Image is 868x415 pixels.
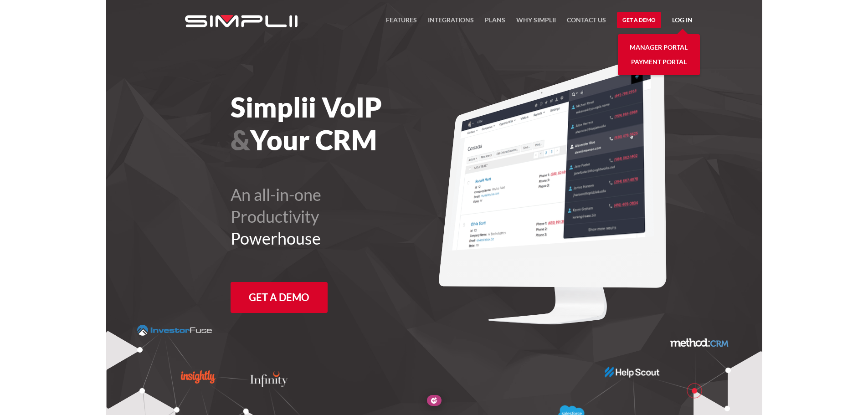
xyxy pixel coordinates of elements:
span: & [231,123,250,156]
a: Get a Demo [617,12,661,28]
a: Manager Portal [630,40,688,55]
span: Powerhouse [231,228,321,248]
h2: An all-in-one Productivity [231,184,484,249]
a: Plans [485,15,505,31]
a: Payment Portal [631,55,687,69]
img: Simplii [185,15,298,27]
a: FEATURES [386,15,417,31]
a: Contact US [567,15,606,31]
a: Get a Demo [231,282,328,313]
a: Integrations [428,15,474,31]
a: Log in [672,15,693,28]
a: Why Simplii [516,15,556,31]
h1: Simplii VoIP Your CRM [231,91,484,156]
